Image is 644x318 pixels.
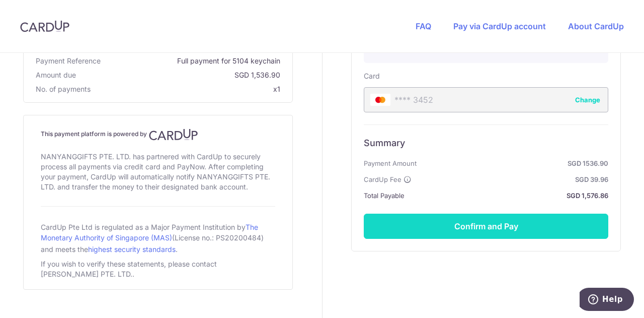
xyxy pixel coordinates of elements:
a: About CardUp [568,21,624,31]
a: highest security standards [88,245,176,253]
label: Card [364,71,380,81]
a: Pay via CardUp account [453,21,546,31]
img: CardUp [149,129,198,141]
button: Confirm and Pay [364,214,608,239]
div: CardUp Pte Ltd is regulated as a Major Payment Institution by (License no.: PS20200484) and meets... [41,219,275,257]
button: Change [575,95,600,105]
strong: SGD 1,576.86 [409,189,608,202]
a: FAQ [416,21,431,31]
span: translation missing: en.payment_reference [36,56,101,65]
strong: SGD 1536.90 [421,157,608,169]
strong: SGD 39.96 [416,173,608,185]
iframe: Opens a widget where you can find more information [580,288,634,313]
span: Total Payable [364,189,405,202]
div: If you wish to verify these statements, please contact [PERSON_NAME] PTE. LTD.. [41,257,275,281]
span: Payment Amount [364,157,417,169]
img: CardUp [20,20,69,32]
div: NANYANGGIFTS PTE. LTD. has partnered with CardUp to securely process all payments via credit card... [41,150,275,194]
span: CardUp Fee [364,173,401,185]
span: Full payment for 5104 keychain [105,56,280,66]
span: Amount due [36,70,76,80]
h6: Summary [364,137,608,149]
span: No. of payments [36,84,91,94]
span: SGD 1,536.90 [80,70,280,80]
h4: This payment platform is powered by [41,129,275,141]
span: x1 [273,85,280,93]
